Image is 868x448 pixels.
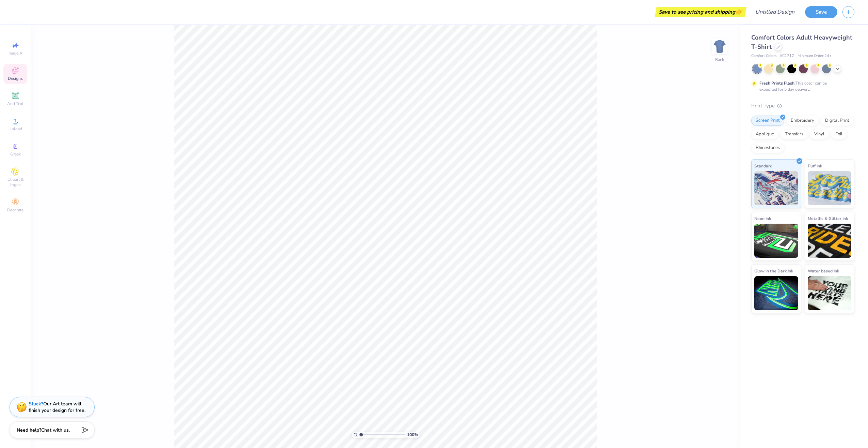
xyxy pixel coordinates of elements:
[786,116,819,126] div: Embroidery
[780,53,794,59] span: # C1717
[751,33,852,51] span: Comfort Colors Adult Heavyweight T-Shirt
[808,224,852,258] img: Metallic & Glitter Ink
[751,102,854,110] div: Print Type
[751,143,784,153] div: Rhinestones
[821,116,854,126] div: Digital Print
[808,162,822,169] span: Puff Ink
[808,276,852,310] img: Water based Ink
[715,57,724,63] div: Back
[751,116,784,126] div: Screen Print
[754,162,772,169] span: Standard
[754,171,798,205] img: Standard
[754,224,798,258] img: Neon Ink
[9,126,22,132] span: Upload
[10,151,21,157] span: Greek
[754,267,793,274] span: Glow in the Dark Ink
[805,6,837,18] button: Save
[407,432,418,438] span: 100 %
[754,276,798,310] img: Glow in the Dark Ink
[759,80,843,92] div: This color can be expedited for 5 day delivery.
[713,40,726,53] img: Back
[3,177,27,188] span: Clipart & logos
[8,76,23,81] span: Designs
[781,129,808,139] div: Transfers
[759,80,795,86] strong: Fresh Prints Flash:
[831,129,847,139] div: Foil
[657,7,745,17] div: Save to see pricing and shipping
[7,50,23,56] span: Image AI
[808,215,848,222] span: Metallic & Glitter Ink
[808,267,839,274] span: Water based Ink
[754,215,771,222] span: Neon Ink
[29,401,43,407] strong: Stuck?
[798,53,832,59] span: Minimum Order: 24 +
[7,101,23,106] span: Add Text
[751,129,778,139] div: Applique
[41,427,70,433] span: Chat with us.
[7,207,23,213] span: Decorate
[808,171,852,205] img: Puff Ink
[17,427,41,433] strong: Need help?
[29,401,85,414] div: Our Art team will finish your design for free.
[735,8,743,16] span: 👉
[810,129,829,139] div: Vinyl
[750,5,800,19] input: Untitled Design
[751,53,776,59] span: Comfort Colors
